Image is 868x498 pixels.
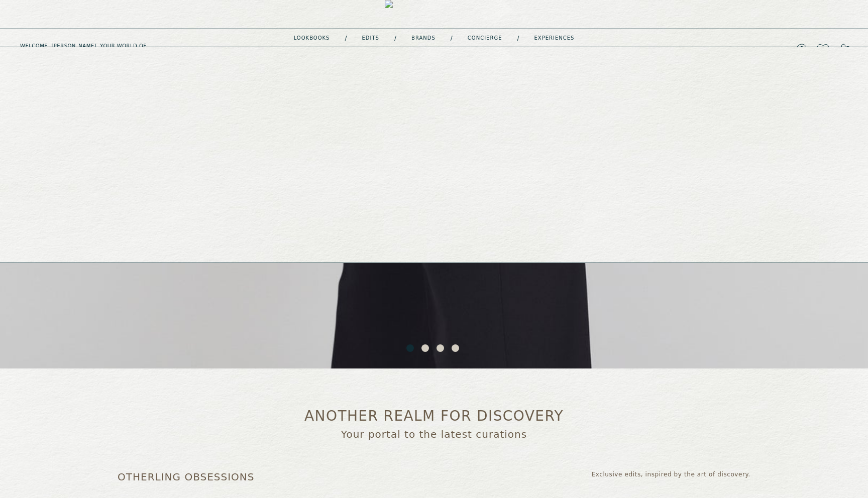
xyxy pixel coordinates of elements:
a: concierge [468,36,502,41]
p: Your portal to the latest curations [301,428,567,441]
p: Exclusive edits, inspired by the art of discovery. [592,471,750,483]
h2: otherling obsessions [118,471,255,483]
a: Brands [411,36,436,41]
a: experiences [534,36,575,41]
a: 0 [839,42,848,56]
button: 2 [421,344,431,354]
a: Edits [362,36,379,41]
div: / [345,34,347,42]
a: lookbooks [294,36,330,41]
div: / [394,34,396,42]
span: 0 [845,46,851,52]
button: 4 [452,344,462,354]
div: / [451,34,453,42]
div: / [517,34,519,42]
h5: Welcome, [PERSON_NAME] . Your world of curated discovery. [20,43,268,55]
h2: another realm for discovery [126,409,742,424]
button: 1 [406,344,416,354]
button: 3 [437,344,447,354]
